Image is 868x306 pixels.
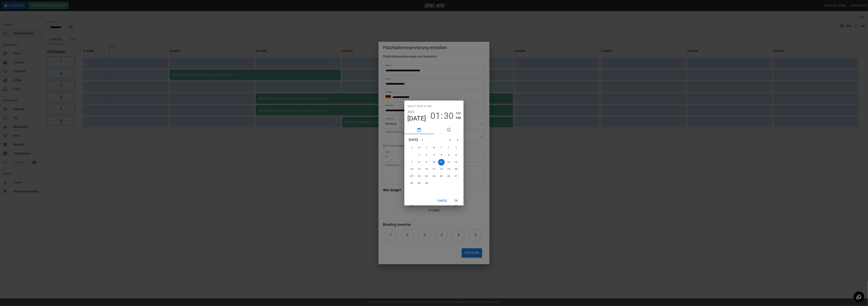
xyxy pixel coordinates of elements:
[431,152,437,159] button: 3
[445,159,452,166] button: 12
[431,159,437,166] button: 10
[423,173,430,180] button: 23
[438,173,445,180] button: 25
[444,111,454,121] button: 30
[454,136,461,144] button: Next month
[447,136,454,144] button: Previous month
[416,144,423,152] span: Monday
[409,138,418,142] div: [DATE]
[445,166,452,173] button: 19
[430,111,440,121] button: 01
[438,166,445,173] button: 18
[453,166,460,173] button: 20
[407,109,414,115] button: 2025
[445,144,452,152] span: Friday
[438,152,445,159] button: 4
[450,197,462,204] button: OK
[441,111,443,121] span: :
[423,159,430,166] button: 9
[419,137,425,143] button: calendar view is open, switch to year view
[408,166,415,173] button: 14
[416,180,423,187] button: 29
[423,180,430,187] button: 30
[453,152,460,159] button: 6
[416,152,423,159] button: 1
[404,125,434,134] button: pick date
[416,159,423,166] button: 8
[431,166,437,173] button: 17
[423,144,430,152] span: Tuesday
[453,144,460,152] span: Saturday
[408,173,415,180] button: 21
[434,125,464,134] button: pick time
[408,180,415,187] button: 28
[456,111,461,116] button: AM
[453,159,460,166] button: 13
[456,115,461,120] button: PM
[423,166,430,173] button: 16
[453,173,460,180] button: 27
[431,173,437,180] button: 24
[445,173,452,180] button: 26
[416,173,423,180] button: 22
[408,159,415,166] button: 7
[407,103,432,109] span: Select date & time
[438,144,445,152] span: Thursday
[423,152,430,159] button: 2
[431,144,437,152] span: Wednesday
[407,115,426,122] button: [DATE]
[438,159,445,166] button: 11
[408,144,415,152] span: Sunday
[416,166,423,173] button: 15
[436,197,449,204] button: Cancel
[445,152,452,159] button: 5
